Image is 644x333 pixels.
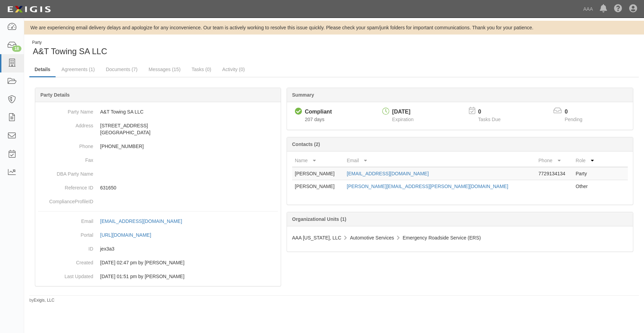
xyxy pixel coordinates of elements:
[186,62,217,76] a: Tasks (0)
[292,216,346,222] b: Organizational Units (1)
[12,46,21,52] div: 18
[347,171,429,176] a: [EMAIL_ADDRESS][DOMAIN_NAME]
[38,119,93,129] dt: Address
[38,105,278,119] dd: A&T Towing SA LLC
[100,232,159,238] a: [URL][DOMAIN_NAME]
[565,108,591,116] p: 0
[38,119,278,139] dd: [STREET_ADDRESS] [GEOGRAPHIC_DATA]
[580,2,596,16] a: AAA
[38,228,93,238] dt: Portal
[392,108,414,116] div: [DATE]
[38,214,93,225] dt: Email
[24,24,644,31] div: We are experiencing email delivery delays and apologize for any inconvenience. Our team is active...
[100,218,182,225] div: [EMAIL_ADDRESS][DOMAIN_NAME]
[32,40,107,46] div: Party
[292,235,342,241] span: AAA [US_STATE], LLC
[350,235,394,241] span: Automotive Services
[38,256,278,270] dd: 12/26/2023 02:47 pm by Samantha Molina
[478,117,500,122] span: Tasks Due
[38,139,93,150] dt: Phone
[38,153,93,164] dt: Fax
[100,184,278,191] p: 631650
[5,3,53,16] img: logo-5460c22ac91f19d4615b14bd174203de0afe785f0fc80cf4dbbc73dc1793850b.png
[38,242,278,256] dd: jex3a3
[403,235,481,241] span: Emergency Roadside Service (ERS)
[38,139,278,153] dd: [PHONE_NUMBER]
[38,195,93,205] dt: ComplianceProfileID
[292,154,344,167] th: Name
[305,117,325,122] span: Since 01/30/2025
[573,154,600,167] th: Role
[38,242,93,252] dt: ID
[573,167,600,180] td: Party
[143,62,186,76] a: Messages (15)
[292,180,344,193] td: [PERSON_NAME]
[217,62,250,76] a: Activity (0)
[33,47,107,56] span: A&T Towing SA LLC
[38,270,93,280] dt: Last Updated
[292,167,344,180] td: [PERSON_NAME]
[392,117,414,122] span: Expiration
[295,108,302,115] i: Compliant
[292,141,320,147] b: Contacts (2)
[29,40,329,57] div: A&T Towing SA LLC
[565,117,582,122] span: Pending
[29,297,55,303] small: by
[38,105,93,115] dt: Party Name
[305,108,332,116] div: Compliant
[536,167,573,180] td: 7729134134
[347,184,508,189] a: [PERSON_NAME][EMAIL_ADDRESS][PERSON_NAME][DOMAIN_NAME]
[38,256,93,266] dt: Created
[38,167,93,177] dt: DBA Party Name
[29,62,56,77] a: Details
[614,5,622,13] i: Help Center - Complianz
[100,218,190,224] a: [EMAIL_ADDRESS][DOMAIN_NAME]
[573,180,600,193] td: Other
[34,298,55,303] a: Exigis, LLC
[292,92,314,98] b: Summary
[344,154,536,167] th: Email
[38,270,278,283] dd: 11/25/2024 01:51 pm by Benjamin Tully
[478,108,509,116] p: 0
[56,62,100,76] a: Agreements (1)
[38,181,93,191] dt: Reference ID
[40,92,70,98] b: Party Details
[100,62,143,76] a: Documents (7)
[536,154,573,167] th: Phone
